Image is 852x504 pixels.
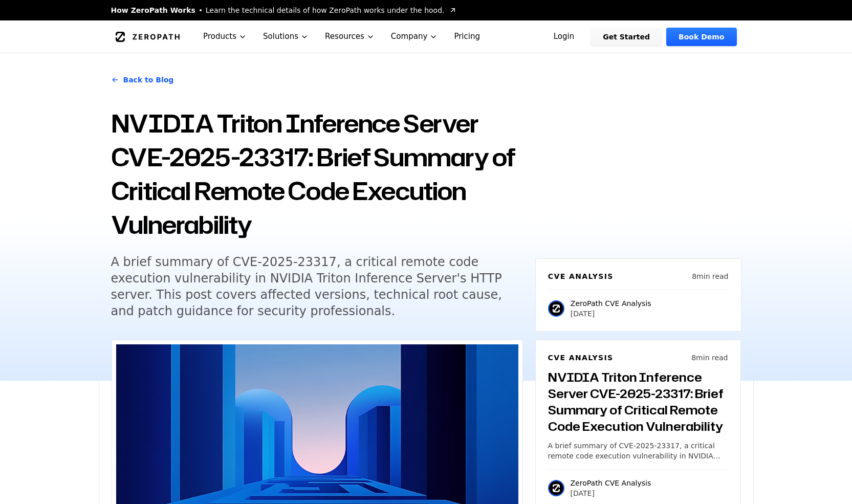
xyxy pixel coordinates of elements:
p: ZeroPath CVE Analysis [571,298,651,309]
nav: Global [99,20,754,53]
h3: NVIDIA Triton Inference Server CVE-2025-23317: Brief Summary of Critical Remote Code Execution Vu... [548,369,728,434]
p: [DATE] [571,488,651,498]
h6: CVE Analysis [548,271,614,281]
button: Company [383,20,446,53]
h5: A brief summary of CVE-2025-23317, a critical remote code execution vulnerability in NVIDIA Trito... [111,254,504,319]
a: Back to Blog [111,65,174,94]
a: Get Started [591,28,662,46]
h1: NVIDIA Triton Inference Server CVE-2025-23317: Brief Summary of Critical Remote Code Execution Vu... [111,106,523,242]
p: [DATE] [571,309,651,319]
p: 8 min read [692,271,728,281]
img: ZeroPath CVE Analysis [548,300,564,317]
a: Login [541,28,587,46]
a: How ZeroPath WorksLearn the technical details of how ZeroPath works under the hood. [111,5,457,15]
button: Products [195,20,255,53]
button: Solutions [255,20,317,53]
span: How ZeroPath Works [111,5,195,15]
h6: CVE Analysis [548,353,614,363]
a: Book Demo [666,28,736,46]
span: Learn the technical details of how ZeroPath works under the hood. [206,5,445,15]
p: A brief summary of CVE-2025-23317, a critical remote code execution vulnerability in NVIDIA Trito... [548,441,728,461]
a: Pricing [446,20,488,53]
img: ZeroPath CVE Analysis [548,480,564,496]
p: 8 min read [691,353,728,363]
button: Resources [317,20,383,53]
p: ZeroPath CVE Analysis [571,478,651,488]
